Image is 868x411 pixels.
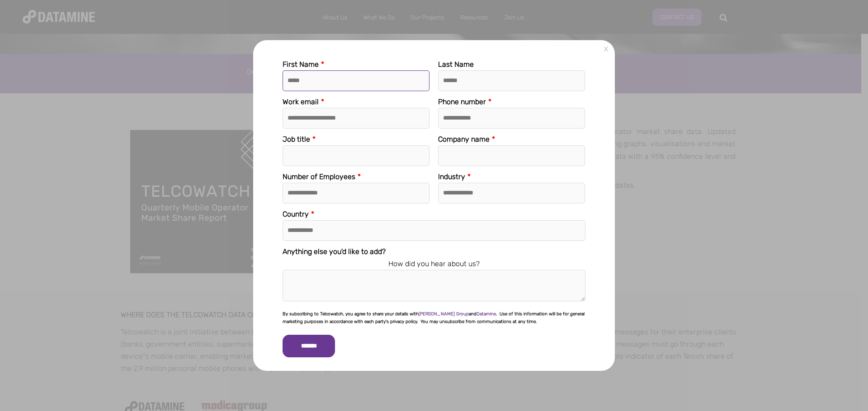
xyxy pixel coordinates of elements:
[283,310,585,326] p: By subscribing to Telcowatch, you agree to share your details with and . Use of this information ...
[419,311,469,317] a: [PERSON_NAME] Group
[438,135,490,143] span: Company name
[438,97,486,106] span: Phone number
[438,172,465,181] span: Industry
[283,258,585,270] legend: How did you hear about us?
[283,247,386,256] span: Anything else you'd like to add?
[283,97,319,106] span: Work email
[600,44,612,55] a: X
[476,311,496,317] a: Datamine
[283,172,355,181] span: Number of Employees
[283,210,309,218] span: Country
[438,60,474,69] span: Last Name
[283,60,319,69] span: First Name
[283,135,310,143] span: Job title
